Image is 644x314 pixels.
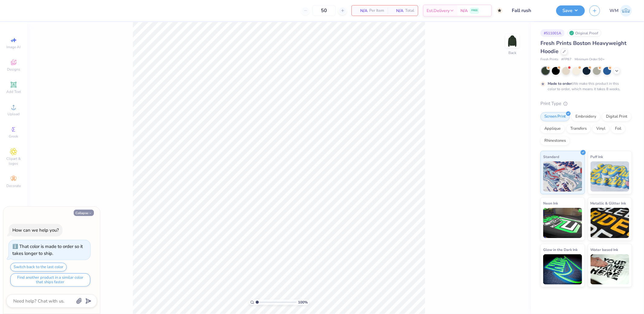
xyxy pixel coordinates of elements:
span: Fresh Prints Boston Heavyweight Hoodie [540,40,626,55]
img: Puff Ink [591,161,630,192]
div: That color is made to order so it takes longer to ship. [12,243,83,256]
div: Vinyl [592,124,609,133]
span: Add Text [6,89,21,94]
img: Glow in the Dark Ink [543,254,582,284]
input: Untitled Design [507,5,552,17]
div: Digital Print [602,112,631,121]
span: Metallic & Glitter Ink [591,200,626,206]
span: Clipart & logos [3,156,24,166]
input: – – [312,5,336,16]
span: 100 % [298,300,308,305]
span: N/A [355,8,367,14]
span: Puff Ink [591,154,603,160]
button: Save [556,5,585,16]
button: Switch back to the last color [10,263,67,271]
div: How can we help you? [12,227,59,233]
strong: Made to order: [548,81,573,86]
img: Back [506,35,518,47]
div: Original Proof [568,29,601,37]
img: Metallic & Glitter Ink [591,208,630,238]
a: WM [610,5,632,17]
span: Greek [9,134,18,139]
span: Total [405,8,414,14]
img: Wilfredo Manabat [620,5,632,17]
span: Est. Delivery [427,8,450,14]
span: Standard [543,154,559,160]
img: Neon Ink [543,208,582,238]
button: Collapse [74,210,94,216]
span: Per Item [369,8,384,14]
div: Foil [611,124,625,133]
img: Water based Ink [591,254,630,284]
span: # FP87 [561,57,572,62]
span: Glow in the Dark Ink [543,246,578,253]
span: Upload [8,112,20,116]
div: Screen Print [540,112,570,121]
span: WM [610,7,619,14]
div: Rhinestones [540,136,570,145]
span: Water based Ink [591,246,618,253]
span: Minimum Order: 50 + [575,57,605,62]
span: Neon Ink [543,200,558,206]
span: Designs [7,67,20,72]
div: We make this product in this color to order, which means it takes 8 weeks. [548,81,622,92]
div: Embroidery [572,112,600,121]
div: Transfers [566,124,591,133]
div: Applique [540,124,565,133]
div: # 511001A [540,29,565,37]
span: FREE [471,8,478,13]
img: Standard [543,161,582,192]
button: Find another product in a similar color that ships faster [10,273,90,287]
span: N/A [391,8,403,14]
div: Back [508,50,516,56]
span: Decorate [6,183,21,188]
span: N/A [460,8,468,14]
span: Image AI [7,45,21,49]
span: Fresh Prints [540,57,558,62]
div: Print Type [540,100,632,107]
